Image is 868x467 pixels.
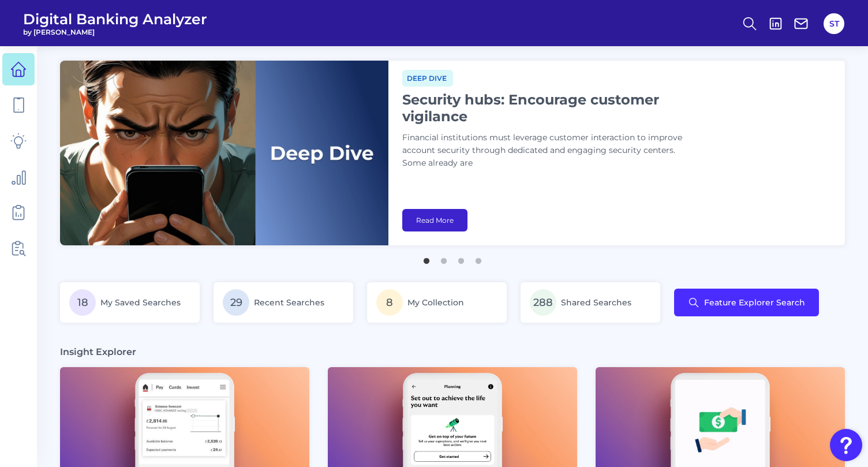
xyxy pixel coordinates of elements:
button: 1 [421,252,432,264]
a: Deep dive [402,72,453,83]
button: Feature Explorer Search [674,289,819,316]
span: Digital Banking Analyzer [23,10,207,28]
a: 18My Saved Searches [60,282,200,323]
button: 4 [473,252,484,264]
p: Financial institutions must leverage customer interaction to improve account security through ded... [402,132,691,170]
a: Read More [402,209,467,231]
span: Deep dive [402,70,453,87]
span: Recent Searches [254,297,324,308]
span: My Collection [407,297,464,308]
span: Feature Explorer Search [704,298,805,307]
span: 288 [530,289,556,316]
span: 18 [69,289,96,316]
span: by [PERSON_NAME] [23,28,207,36]
span: Shared Searches [561,297,631,308]
h3: Insight Explorer [60,346,136,358]
h1: Security hubs: Encourage customer vigilance [402,91,691,125]
button: ST [824,13,844,34]
a: 8My Collection [367,282,507,323]
a: 29Recent Searches [214,282,353,323]
span: My Saved Searches [100,297,181,308]
span: 29 [223,289,249,316]
img: bannerImg [60,61,388,245]
span: 8 [376,289,403,316]
button: 2 [438,252,450,264]
a: 288Shared Searches [521,282,660,323]
button: 3 [455,252,467,264]
button: Open Resource Center [830,429,862,461]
